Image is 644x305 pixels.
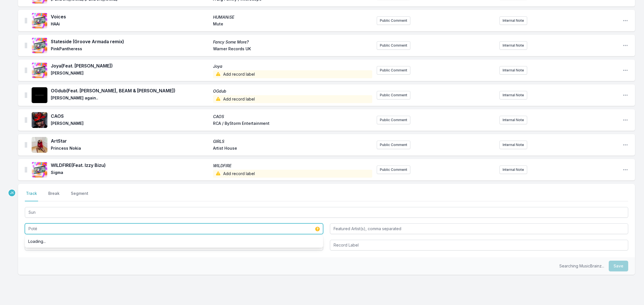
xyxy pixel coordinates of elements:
[500,16,527,25] button: Internal Note
[25,223,323,234] input: Artist
[51,87,210,94] span: OGdub (Feat. [PERSON_NAME], BEAM & [PERSON_NAME])
[623,67,628,73] button: Open playlist item options
[32,87,47,103] img: OGdub
[213,21,372,28] span: Mute
[25,207,628,218] input: Track Title
[213,139,372,144] span: GIRLS
[32,38,47,53] img: Fancy Some More?
[51,113,210,119] span: CAOS
[500,41,527,50] button: Internal Note
[25,92,27,98] img: Drag Handle
[623,167,628,173] button: Open playlist item options
[500,141,527,149] button: Internal Note
[623,142,628,148] button: Open playlist item options
[25,167,27,173] img: Drag Handle
[623,18,628,23] button: Open playlist item options
[500,165,527,174] button: Internal Note
[500,66,527,75] button: Internal Note
[623,92,628,98] button: Open playlist item options
[25,43,27,48] img: Drag Handle
[559,263,604,269] p: Searching MusicBrainz...
[25,67,27,73] img: Drag Handle
[51,13,210,20] span: Voices
[213,64,372,69] span: Joya
[51,38,210,45] span: Stateside (Groove Armada remix)
[47,191,61,201] button: Break
[377,41,410,50] button: Public Comment
[8,189,16,197] p: Jason Kramer
[609,261,628,271] button: Save
[51,162,210,169] span: WILDFIRE (Feat. Izzy Bizu)
[213,114,372,119] span: CAOS
[623,43,628,48] button: Open playlist item options
[25,191,38,201] button: Track
[51,145,210,152] span: Princess Nokia
[623,117,628,123] button: Open playlist item options
[377,165,410,174] button: Public Comment
[51,62,210,69] span: Joya (Feat. [PERSON_NAME])
[51,170,210,178] span: Sigma
[213,46,372,53] span: Warner Records UK
[213,95,372,103] span: Add record label
[377,66,410,75] button: Public Comment
[51,70,210,78] span: [PERSON_NAME]
[500,91,527,99] button: Internal Note
[32,112,47,128] img: CAOS
[377,116,410,124] button: Public Comment
[25,117,27,123] img: Drag Handle
[70,191,89,201] button: Segment
[51,121,210,127] span: [PERSON_NAME]
[330,240,628,250] input: Record Label
[32,137,47,153] img: GIRLS
[213,121,372,127] span: RCA / ByStorm Entertainment
[377,141,410,149] button: Public Comment
[25,18,27,23] img: Drag Handle
[51,138,210,144] span: ArtStar
[213,88,372,94] span: OGdub
[25,236,323,247] div: Loading...
[25,142,27,148] img: Drag Handle
[213,170,372,178] span: Add record label
[213,163,372,169] span: WILDFIRE
[32,13,47,29] img: HUMANiSE
[213,14,372,20] span: HUMANiSE
[32,162,47,178] img: WILDFIRE
[500,116,527,124] button: Internal Note
[377,91,410,99] button: Public Comment
[213,70,372,78] span: Add record label
[51,95,210,103] span: [PERSON_NAME] again..
[213,145,372,152] span: Artist House
[330,223,628,234] input: Featured Artist(s), comma separated
[213,39,372,45] span: Fancy Some More?
[51,46,210,53] span: PinkPantheress
[377,16,410,25] button: Public Comment
[51,21,210,28] span: HAAi
[32,62,47,78] img: Joya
